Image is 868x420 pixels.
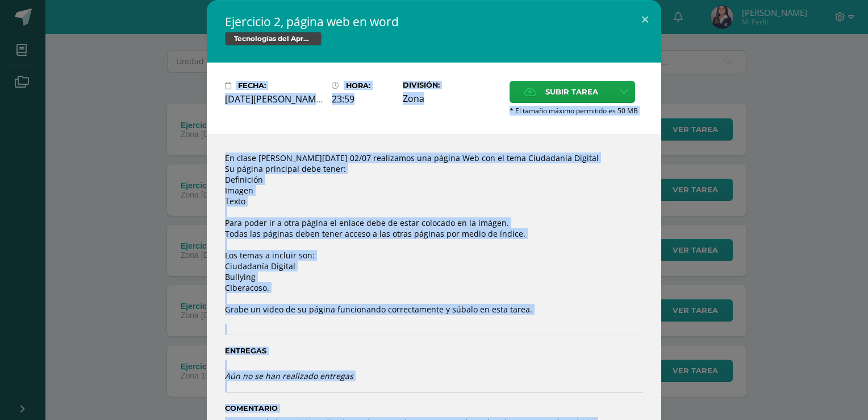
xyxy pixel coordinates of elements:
[403,92,500,105] div: Zona
[225,404,643,413] label: Comentario
[225,93,323,105] div: [DATE][PERSON_NAME]
[225,347,643,355] label: Entregas
[332,93,394,105] div: 23:59
[403,81,500,89] label: División:
[510,106,643,116] span: * El tamaño máximo permitido es 50 MB
[238,81,266,90] span: Fecha:
[225,32,322,46] span: Tecnologías del Aprendizaje y la Comunicación
[545,81,598,102] span: Subir tarea
[225,14,643,30] h2: Ejercicio 2, página web en word
[225,370,353,381] i: Aún no se han realizado entregas
[346,81,370,90] span: Hora:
